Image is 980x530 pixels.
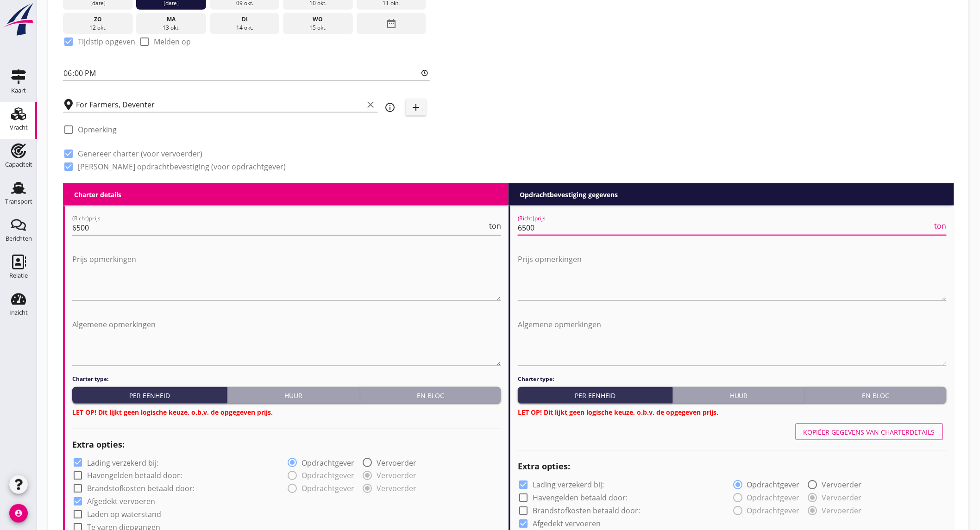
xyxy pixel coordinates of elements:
[364,391,497,400] div: En bloc
[154,37,191,46] label: Melden op
[72,220,487,235] input: (Richt)prijs
[5,199,32,205] div: Transport
[78,37,135,46] label: Tijdstip opgeven
[9,310,28,316] div: Inzicht
[386,15,397,32] i: date_range
[72,375,501,383] h4: Charter type:
[87,458,158,468] label: Lading verzekerd bij:
[72,252,501,300] textarea: Prijs opmerkingen
[231,391,356,400] div: Huur
[138,24,204,32] div: 13 okt.
[212,15,277,24] div: di
[72,387,227,404] button: Per eenheid
[78,149,202,158] label: Genereer charter (voor vervoerder)
[518,252,947,300] textarea: Prijs opmerkingen
[521,391,669,400] div: Per eenheid
[212,24,277,32] div: 14 okt.
[935,222,947,230] span: ton
[87,497,155,506] label: Afgedekt vervoeren
[489,222,501,230] span: ton
[72,317,501,366] textarea: Algemene opmerkingen
[384,102,396,113] i: info_outline
[809,391,943,400] div: En bloc
[78,125,117,134] label: Opmerking
[6,236,32,242] div: Berichten
[796,424,943,440] button: Kopiëer gegevens van charterdetails
[365,99,376,110] i: clear
[533,480,604,490] label: Lading verzekerd bij:
[11,87,26,94] div: Kaart
[87,484,195,493] label: Brandstofkosten betaald door:
[76,97,363,112] input: Losplaats
[518,461,947,473] h2: Extra opties:
[87,471,182,480] label: Havengelden betaald door:
[410,102,421,113] i: add
[518,317,947,366] textarea: Algemene opmerkingen
[533,493,628,503] label: Havengelden betaald door:
[72,438,501,451] h2: Extra opties:
[377,458,416,468] label: Vervoerder
[518,407,947,417] h3: LET OP! Dit lijkt geen logische keuze, o.b.v. de opgegeven prijs.
[360,387,501,404] button: En bloc
[518,375,947,383] h4: Charter type:
[78,162,286,171] label: [PERSON_NAME] opdrachtbevestiging (voor opdrachtgever)
[302,458,354,468] label: Opdrachtgever
[138,15,204,24] div: ma
[747,480,800,490] label: Opdrachtgever
[2,2,35,37] img: logo-small.a267ee39.svg
[518,220,933,235] input: (Richt)prijs
[65,15,131,24] div: zo
[285,24,351,32] div: 15 okt.
[72,407,501,417] h3: LET OP! Dit lijkt geen logische keuze, o.b.v. de opgegeven prijs.
[673,387,805,404] button: Huur
[804,427,935,437] div: Kopiëer gegevens van charterdetails
[677,391,801,400] div: Huur
[76,391,223,400] div: Per eenheid
[805,387,947,404] button: En bloc
[285,15,351,24] div: wo
[87,510,161,519] label: Laden op waterstand
[533,506,640,516] label: Brandstofkosten betaald door:
[65,24,131,32] div: 12 okt.
[227,387,360,404] button: Huur
[10,125,28,131] div: Vracht
[9,504,28,523] i: account_circle
[5,162,32,168] div: Capaciteit
[533,519,601,529] label: Afgedekt vervoeren
[822,480,862,490] label: Vervoerder
[9,273,28,279] div: Relatie
[518,387,673,404] button: Per eenheid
